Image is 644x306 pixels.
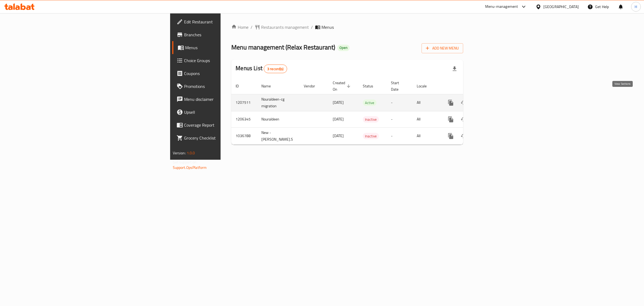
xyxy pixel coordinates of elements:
[333,99,344,106] span: [DATE]
[236,83,246,89] span: ID
[387,111,412,127] td: -
[635,4,637,10] span: H
[412,127,440,144] td: All
[172,54,278,67] a: Choice Groups
[457,113,470,126] button: Change Status
[184,83,273,90] span: Promotions
[184,31,273,38] span: Branches
[172,15,278,28] a: Edit Restaurant
[172,106,278,119] a: Upsell
[485,3,518,10] div: Menu-management
[337,45,350,51] div: Open
[172,80,278,93] a: Promotions
[257,94,299,111] td: Nouraldeen-cg migration
[426,45,459,52] span: Add New Menu
[422,43,463,53] button: Add New Menu
[184,70,273,77] span: Coupons
[184,57,273,64] span: Choice Groups
[457,96,470,109] button: Change Status
[185,44,273,51] span: Menus
[440,78,500,94] th: Actions
[417,83,434,89] span: Locale
[333,116,344,123] span: [DATE]
[448,62,461,75] div: Export file
[444,113,457,126] button: more
[236,64,287,73] h2: Menus List
[172,119,278,131] a: Coverage Report
[231,41,335,53] span: Menu management ( Relax Restaurant )
[184,96,273,102] span: Menu disclaimer
[184,135,273,141] span: Grocery Checklist
[444,130,457,143] button: more
[363,116,379,123] span: Inactive
[184,19,273,25] span: Edit Restaurant
[412,111,440,127] td: All
[261,83,278,89] span: Name
[333,132,344,139] span: [DATE]
[457,130,470,143] button: Change Status
[543,4,579,10] div: [GEOGRAPHIC_DATA]
[173,159,197,166] span: Get support on:
[231,24,463,30] nav: breadcrumb
[172,28,278,41] a: Branches
[321,24,334,30] span: Menus
[264,65,287,73] div: Total records count
[337,45,350,50] span: Open
[231,78,500,145] table: enhanced table
[172,93,278,106] a: Menu disclaimer
[387,94,412,111] td: -
[184,109,273,115] span: Upsell
[173,164,207,171] a: Support.OpsPlatform
[172,67,278,80] a: Coupons
[391,80,406,92] span: Start Date
[187,150,195,156] span: 1.0.0
[261,24,309,30] span: Restaurants management
[257,127,299,144] td: New - [PERSON_NAME].S
[257,111,299,127] td: Nouraldeen
[304,83,322,89] span: Vendor
[264,66,287,72] span: 3 record(s)
[255,24,309,30] a: Restaurants management
[172,131,278,144] a: Grocery Checklist
[172,41,278,54] a: Menus
[363,83,380,89] span: Status
[173,150,186,156] span: Version:
[363,100,376,106] span: Active
[412,94,440,111] td: All
[184,122,273,128] span: Coverage Report
[333,80,352,92] span: Created On
[311,24,313,30] li: /
[363,133,379,139] span: Inactive
[387,127,412,144] td: -
[444,96,457,109] button: more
